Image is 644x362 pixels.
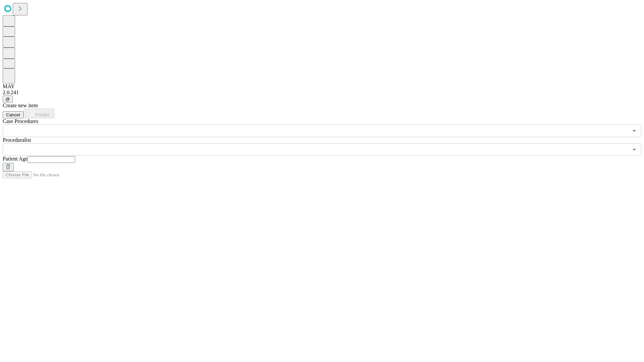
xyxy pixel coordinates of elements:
[23,109,54,118] button: Predict
[3,137,31,143] span: Proceduralist
[5,97,10,102] span: @
[35,112,49,117] span: Predict
[3,103,38,108] span: Create new item
[3,89,641,96] div: 2.0.241
[6,112,20,117] span: Cancel
[630,145,639,154] button: Open
[3,118,38,124] span: Scheduled Procedure
[630,126,639,135] button: Open
[3,156,28,162] span: Patient Age
[3,83,641,89] div: MAY
[3,111,23,118] button: Cancel
[3,96,13,103] button: @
